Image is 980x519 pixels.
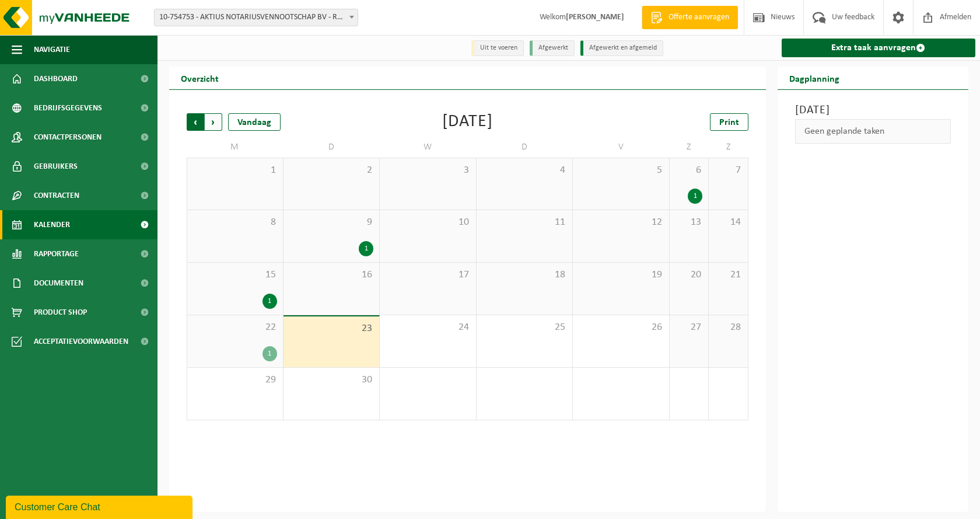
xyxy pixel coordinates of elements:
span: 16 [289,269,374,281]
a: Offerte aanvragen [642,6,738,29]
span: 12 [579,216,663,229]
span: Offerte aanvragen [666,12,732,23]
span: Contracten [34,181,79,210]
td: W [380,137,477,158]
span: 24 [386,321,470,334]
span: 17 [386,269,470,281]
span: 8 [193,216,277,229]
strong: [PERSON_NAME] [566,13,624,22]
a: Print [710,113,748,131]
span: Kalender [34,210,70,239]
span: 11 [482,216,567,229]
span: Acceptatievoorwaarden [34,327,128,356]
span: 5 [579,164,663,177]
span: 27 [675,321,702,334]
div: [DATE] [442,113,493,131]
span: 26 [579,321,663,334]
span: 13 [675,216,702,229]
span: 10-754753 - AKTIUS NOTARIUSVENNOOTSCHAP BV - ROESELARE [155,9,358,26]
td: D [477,137,573,158]
li: Uit te voeren [471,40,524,56]
span: 20 [675,269,702,281]
td: Z [670,137,709,158]
span: Rapportage [34,239,79,269]
div: 1 [688,189,702,204]
h2: Overzicht [169,67,230,89]
td: V [573,137,670,158]
span: 15 [193,269,277,281]
span: 6 [675,164,702,177]
span: 25 [482,321,567,334]
span: 3 [386,164,470,177]
span: Contactpersonen [34,123,101,152]
a: Extra taak aanvragen [782,39,976,57]
span: Vorige [187,113,204,131]
td: D [283,137,380,158]
div: Vandaag [228,113,281,131]
h3: [DATE] [795,102,951,119]
span: 4 [482,164,567,177]
div: 1 [262,294,277,309]
span: 19 [579,269,663,281]
span: 1 [193,164,277,177]
span: 18 [482,269,567,281]
h2: Dagplanning [778,67,851,89]
td: M [187,137,283,158]
div: Geen geplande taken [795,119,951,144]
span: Print [719,118,739,127]
span: Bedrijfsgegevens [34,93,102,123]
span: 29 [193,374,277,386]
iframe: chat widget [6,493,195,519]
span: 7 [715,164,741,177]
span: 21 [715,269,741,281]
span: 23 [289,322,374,335]
td: Z [709,137,748,158]
span: 2 [289,164,374,177]
span: 10-754753 - AKTIUS NOTARIUSVENNOOTSCHAP BV - ROESELARE [154,9,358,26]
li: Afgewerkt [530,40,575,56]
span: Product Shop [34,298,87,327]
li: Afgewerkt en afgemeld [580,40,663,56]
div: 1 [359,241,373,256]
div: 1 [262,346,277,361]
span: Gebruikers [34,152,78,181]
span: 14 [715,216,741,229]
span: 10 [386,216,470,229]
span: 9 [289,216,374,229]
span: 22 [193,321,277,334]
span: Volgende [205,113,222,131]
span: Navigatie [34,35,70,64]
span: 30 [289,374,374,386]
span: Documenten [34,269,83,298]
span: 28 [715,321,741,334]
span: Dashboard [34,64,78,93]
